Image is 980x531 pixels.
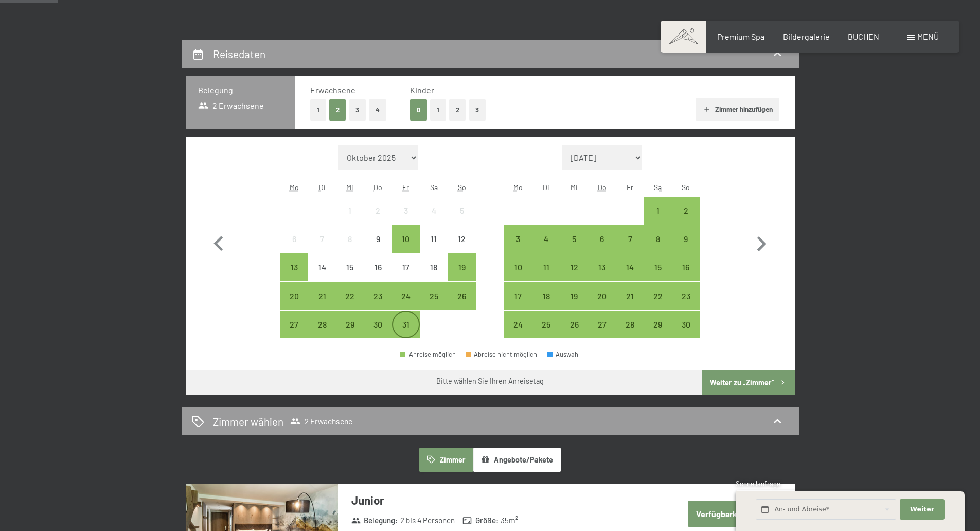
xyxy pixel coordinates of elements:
div: Sat Nov 15 2025 [644,253,672,281]
div: 7 [309,235,335,261]
button: Nächster Monat [746,145,776,339]
div: Anreise nicht möglich [392,253,420,281]
abbr: Dienstag [319,183,326,192]
div: Anreise nicht möglich [448,225,475,253]
div: 6 [589,235,615,261]
div: 28 [617,320,643,346]
div: 18 [533,292,559,318]
a: Bildergalerie [783,31,830,41]
span: Kinder [410,85,434,95]
div: Wed Oct 29 2025 [336,311,364,338]
div: Anreise möglich [280,253,308,281]
button: 3 [469,99,486,121]
div: Tue Nov 25 2025 [532,311,560,338]
button: 0 [410,99,427,121]
div: Sun Oct 19 2025 [448,253,475,281]
div: Mon Oct 27 2025 [280,311,308,338]
div: Anreise möglich [336,282,364,310]
div: 1 [337,207,363,232]
div: Sun Nov 23 2025 [672,282,700,310]
div: Sat Oct 04 2025 [420,197,448,225]
div: Abreise nicht möglich [466,351,538,358]
div: Tue Nov 11 2025 [532,253,560,281]
div: Anreise möglich [280,311,308,338]
div: Wed Oct 08 2025 [336,225,364,253]
div: Anreise möglich [280,282,308,310]
div: 21 [309,292,335,318]
div: 12 [449,235,474,261]
div: 2 [673,207,699,232]
div: Mon Oct 06 2025 [280,225,308,253]
div: Anreise möglich [588,225,616,253]
div: Anreise möglich [420,282,448,310]
div: Sat Nov 01 2025 [644,197,672,225]
div: Mon Nov 24 2025 [504,311,532,338]
div: 1 [645,207,671,232]
div: Sun Nov 02 2025 [672,197,700,225]
span: Weiter [910,505,934,514]
div: Anreise möglich [504,311,532,338]
div: 19 [561,292,587,318]
div: Thu Oct 02 2025 [364,197,392,225]
div: Thu Oct 09 2025 [364,225,392,253]
button: 2 [449,99,466,121]
div: 8 [645,235,671,261]
div: 11 [421,235,447,261]
button: 4 [369,99,386,121]
div: Anreise möglich [504,225,532,253]
div: Anreise möglich [672,225,700,253]
div: Tue Nov 18 2025 [532,282,560,310]
div: Wed Nov 12 2025 [560,253,588,281]
strong: Belegung : [351,515,398,526]
div: Anreise möglich [336,311,364,338]
div: Thu Nov 13 2025 [588,253,616,281]
div: Fri Oct 10 2025 [392,225,420,253]
div: Anreise möglich [532,253,560,281]
div: Sun Oct 12 2025 [448,225,475,253]
div: Fri Oct 03 2025 [392,197,420,225]
div: Fri Nov 28 2025 [616,311,644,338]
button: Vorheriger Monat [204,145,234,339]
div: Wed Oct 01 2025 [336,197,364,225]
div: 13 [589,263,615,289]
div: 24 [393,292,419,318]
span: BUCHEN [848,31,879,41]
div: 3 [393,207,419,232]
div: 29 [337,320,363,346]
div: Tue Nov 04 2025 [532,225,560,253]
div: Thu Nov 20 2025 [588,282,616,310]
div: Auswahl [547,351,580,358]
abbr: Sonntag [682,183,690,192]
div: Wed Nov 19 2025 [560,282,588,310]
div: Anreise möglich [504,282,532,310]
div: Sun Nov 30 2025 [672,311,700,338]
div: Anreise möglich [448,253,475,281]
div: Anreise möglich [364,282,392,310]
div: Anreise möglich [560,311,588,338]
div: Sat Nov 08 2025 [644,225,672,253]
div: Anreise möglich [448,282,475,310]
abbr: Montag [290,183,299,192]
div: Anreise nicht möglich [308,253,336,281]
div: Anreise nicht möglich [420,197,448,225]
div: 4 [421,207,447,232]
div: Anreise möglich [644,225,672,253]
div: 12 [561,263,587,289]
div: Mon Nov 10 2025 [504,253,532,281]
div: 14 [309,263,335,289]
div: Anreise nicht möglich [364,225,392,253]
abbr: Mittwoch [346,183,353,192]
div: Anreise nicht möglich [308,225,336,253]
div: Anreise nicht möglich [420,225,448,253]
div: Sun Oct 26 2025 [448,282,475,310]
div: Anreise möglich [504,253,532,281]
button: Zimmer hinzufügen [696,98,779,121]
div: 7 [617,235,643,261]
div: 5 [449,207,474,232]
div: Fri Oct 31 2025 [392,311,420,338]
div: 17 [505,292,531,318]
abbr: Samstag [654,183,662,192]
div: Anreise nicht möglich [420,253,448,281]
div: Anreise nicht möglich [364,253,392,281]
div: Anreise möglich [672,311,700,338]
